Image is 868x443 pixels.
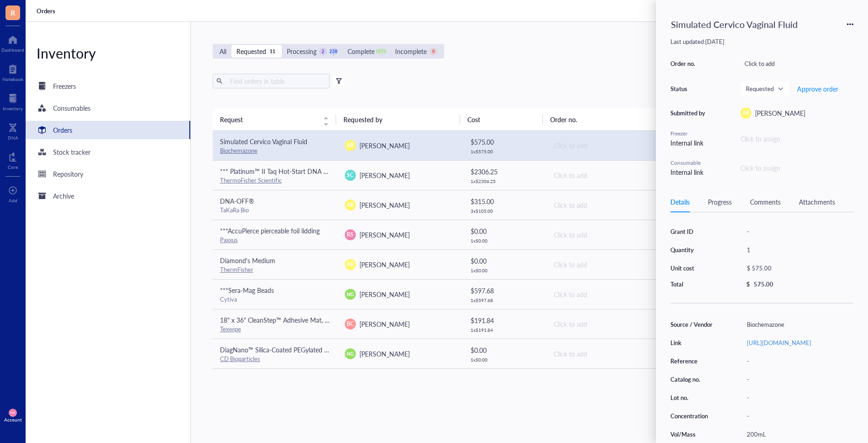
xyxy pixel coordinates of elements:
[26,165,190,183] a: Repository
[287,46,316,56] div: Processing
[743,373,853,386] div: -
[667,15,802,34] div: Simulated Cervico Vaginal Fluid
[319,48,327,55] div: 2
[359,141,410,150] span: [PERSON_NAME]
[347,141,354,150] span: AR
[543,108,667,130] th: Order no.
[670,375,717,384] div: Catalog no.
[220,295,330,303] div: Cytiva
[546,368,670,398] td: Click to add
[330,48,338,55] div: 238
[471,286,538,296] div: $ 597.68
[213,44,444,59] div: segmented control
[743,318,853,331] div: Biochemazone
[554,349,663,359] div: Click to add
[471,196,538,206] div: $ 315.00
[220,137,307,146] span: Simulated Cervico Vaginal Fluid
[797,81,839,96] button: Approve order
[26,77,190,95] a: Freezers
[746,280,750,288] div: $
[3,106,23,111] div: Inventory
[220,176,282,184] a: ThermoFisher Scientific
[220,265,253,274] a: ThermFisher
[546,220,670,249] td: Click to add
[53,191,74,201] div: Archive
[754,280,773,288] div: 575.00
[26,143,190,161] a: Stock tracker
[471,226,538,236] div: $ 0.00
[747,338,811,347] a: [URL][DOMAIN_NAME]
[670,320,717,329] div: Source / Vendor
[53,103,91,113] div: Consumables
[4,417,22,422] div: Account
[220,114,318,124] span: Request
[347,171,354,179] span: SC
[471,208,538,214] div: 3 x $ 105.00
[471,327,538,333] div: 1 x $ 191.84
[554,259,663,270] div: Click to add
[546,131,670,161] td: Click to add
[471,137,538,147] div: $ 575.00
[220,235,238,244] a: Paxxus
[26,99,190,117] a: Consumables
[26,187,190,205] a: Archive
[554,289,663,299] div: Click to add
[220,375,303,384] span: ***Cam levers with quick lock
[347,350,354,357] span: NG
[11,7,15,18] span: R
[269,48,277,55] div: 11
[220,324,241,333] a: Texwipe
[743,225,853,238] div: -
[26,121,190,139] a: Orders
[220,315,380,324] span: 18" x 36" CleanStep™ Adhesive Mat, Blue AMA183681B
[750,197,781,207] div: Comments
[395,46,427,56] div: Incomplete
[670,167,707,177] div: Internal link
[743,428,853,441] div: 200mL
[3,91,23,111] a: Inventory
[670,38,853,46] div: Last updated: [DATE]
[743,391,853,404] div: -
[471,167,538,177] div: $ 2306.25
[471,268,538,273] div: 1 x $ 0.00
[9,198,17,203] div: Add
[546,249,670,279] td: Click to add
[670,430,717,438] div: Vol/Mass
[708,197,732,207] div: Progress
[359,349,410,358] span: [PERSON_NAME]
[347,320,354,328] span: BC
[670,412,717,420] div: Concentration
[743,262,850,275] div: $ 575.00
[359,260,410,269] span: [PERSON_NAME]
[220,256,275,265] span: Diamond's Medium
[220,226,320,235] span: ***AccuPierce pierceable foil lidding
[755,108,805,118] span: [PERSON_NAME]
[471,256,538,266] div: $ 0.00
[220,46,226,56] div: All
[359,319,410,329] span: [PERSON_NAME]
[471,297,538,303] div: 1 x $ 597.68
[213,108,337,130] th: Request
[546,309,670,339] td: Click to add
[220,206,330,214] div: TaKaRa Bio
[740,163,853,173] div: Click to assign
[670,227,717,236] div: Grant ID
[8,150,18,170] a: Core
[429,48,437,55] div: 8
[670,159,707,167] div: Consumable
[359,171,410,180] span: [PERSON_NAME]
[220,286,274,295] span: ***Sera-Mag Beads
[220,354,260,363] a: CD Bioparticles
[471,149,538,154] div: 1 x $ 575.00
[740,134,853,144] div: Click to assign
[460,108,543,130] th: Cost
[554,200,663,210] div: Click to add
[546,190,670,220] td: Click to add
[348,46,375,56] div: Complete
[670,59,707,68] div: Order no.
[2,62,23,82] a: Notebook
[1,32,24,53] a: Dashboard
[220,196,254,205] span: DNA-OFF®
[11,411,15,414] span: MM
[359,200,410,210] span: [PERSON_NAME]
